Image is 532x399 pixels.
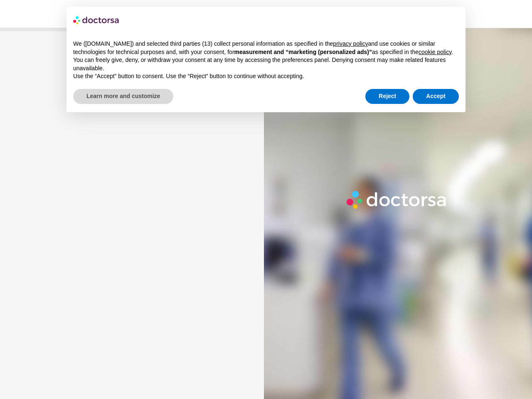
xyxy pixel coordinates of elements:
[73,13,120,27] img: logo
[73,89,173,104] button: Learn more and customize
[344,188,450,212] img: Logo-Doctorsa-trans-White-partial-flat.png
[419,49,451,55] a: cookie policy
[73,72,459,81] p: Use the “Accept” button to consent. Use the “Reject” button to continue without accepting.
[234,49,372,55] strong: measurement and “marketing (personalized ads)”
[333,40,368,47] a: privacy policy
[413,89,459,104] button: Accept
[73,56,459,72] p: You can freely give, deny, or withdraw your consent at any time by accessing the preferences pane...
[365,89,409,104] button: Reject
[73,40,459,56] p: We ([DOMAIN_NAME]) and selected third parties (13) collect personal information as specified in t...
